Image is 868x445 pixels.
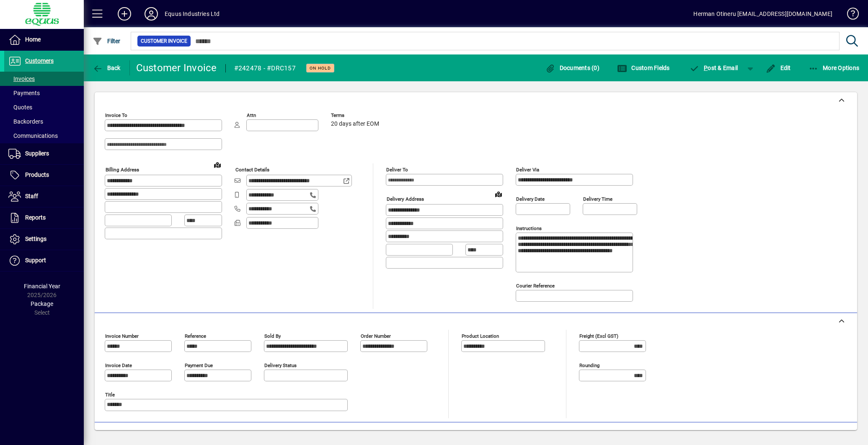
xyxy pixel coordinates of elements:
[4,186,84,207] a: Staff
[25,150,49,157] span: Suppliers
[361,333,391,339] mat-label: Order number
[516,167,539,173] mat-label: Deliver via
[331,113,381,118] span: Terms
[105,362,132,368] mat-label: Invoice date
[105,392,115,398] mat-label: Title
[4,207,84,228] a: Reports
[693,7,832,21] div: Herman Otineru [EMAIL_ADDRESS][DOMAIN_NAME]
[25,214,46,221] span: Reports
[516,283,555,289] mat-label: Courier Reference
[8,118,43,125] span: Backorders
[138,6,165,21] button: Profile
[24,283,60,290] span: Financial Year
[25,193,38,199] span: Staff
[766,65,791,71] span: Edit
[516,196,545,202] mat-label: Delivery date
[8,90,40,96] span: Payments
[685,60,742,75] button: Post & Email
[4,114,84,129] a: Backorders
[543,60,602,75] button: Documents (0)
[4,29,84,50] a: Home
[331,121,379,127] span: 20 days after EOM
[4,229,84,250] a: Settings
[105,112,127,118] mat-label: Invoice To
[579,333,618,339] mat-label: Freight (excl GST)
[690,65,738,71] span: ost & Email
[516,225,542,231] mat-label: Instructions
[4,86,84,100] a: Payments
[806,60,862,75] button: More Options
[247,112,256,118] mat-label: Attn
[185,333,206,339] mat-label: Reference
[93,38,121,44] span: Filter
[25,171,49,178] span: Products
[841,2,858,29] a: Knowledge Base
[764,60,793,75] button: Edit
[90,60,123,75] button: Back
[579,362,599,368] mat-label: Rounding
[798,430,847,438] label: Show Cost/Profit
[492,187,505,201] a: View on map
[105,333,139,339] mat-label: Invoice number
[4,129,84,143] a: Communications
[211,158,224,171] a: View on map
[386,167,408,173] mat-label: Deliver To
[545,65,599,71] span: Documents (0)
[583,196,612,202] mat-label: Delivery time
[8,104,32,111] span: Quotes
[111,6,138,21] button: Add
[264,362,297,368] mat-label: Delivery status
[185,362,213,368] mat-label: Payment due
[141,37,187,45] span: Customer Invoice
[31,300,53,307] span: Package
[695,430,773,438] label: Show Line Volumes/Weights
[8,75,35,82] span: Invoices
[4,143,84,164] a: Suppliers
[704,65,708,71] span: P
[4,72,84,86] a: Invoices
[136,61,217,75] div: Customer Invoice
[809,65,860,71] span: More Options
[8,132,58,139] span: Communications
[617,65,670,71] span: Custom Fields
[25,235,46,242] span: Settings
[25,57,54,64] span: Customers
[4,100,84,114] a: Quotes
[4,165,84,186] a: Products
[25,36,41,43] span: Home
[84,60,130,75] app-page-header-button: Back
[93,65,121,71] span: Back
[25,257,46,264] span: Support
[4,250,84,271] a: Support
[234,62,296,75] div: #242478 - #DRC157
[90,34,123,49] button: Filter
[310,65,331,71] span: On hold
[615,60,672,75] button: Custom Fields
[264,333,281,339] mat-label: Sold by
[462,333,499,339] mat-label: Product location
[165,7,220,21] div: Equus Industries Ltd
